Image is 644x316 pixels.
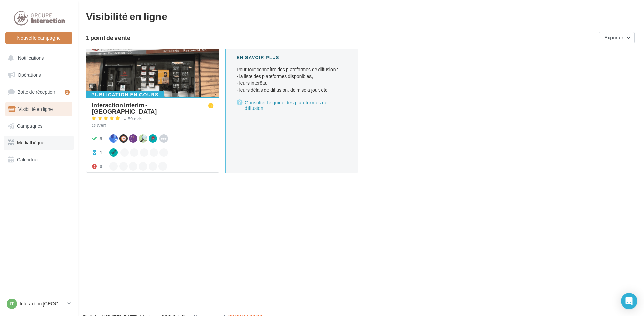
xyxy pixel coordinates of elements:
a: Campagnes [4,119,74,133]
a: Calendrier [4,153,74,167]
a: Opérations [4,68,74,82]
p: Interaction [GEOGRAPHIC_DATA] [20,300,65,307]
li: - leurs intérêts, [237,80,347,86]
a: Visibilité en ligne [4,102,74,116]
p: Pour tout connaître des plateformes de diffusion : [237,66,347,93]
div: En savoir plus [237,54,347,61]
span: Notifications [18,55,44,61]
div: 1 [65,90,70,95]
span: Campagnes [17,123,43,129]
span: Boîte de réception [17,89,55,95]
span: Visibilité en ligne [18,106,53,112]
span: Calendrier [17,157,39,162]
div: 1 [100,149,102,156]
span: Exporter [604,35,623,40]
span: Ouvert [92,122,106,128]
div: 1 point de vente [86,35,596,41]
div: 0 [100,163,102,170]
li: - leurs délais de diffusion, de mise à jour, etc. [237,86,347,93]
div: Interaction Interim - [GEOGRAPHIC_DATA] [92,102,208,114]
a: 59 avis [92,115,214,123]
span: Médiathèque [17,140,44,145]
button: Nouvelle campagne [5,32,72,44]
div: 59 avis [128,117,143,121]
a: Boîte de réception1 [4,84,74,99]
a: Médiathèque [4,136,74,150]
button: Notifications [4,51,71,65]
div: 9 [100,135,102,142]
a: Consulter le guide des plateformes de diffusion [237,99,347,112]
span: IT [10,300,14,307]
button: Exporter [599,32,635,43]
a: IT Interaction [GEOGRAPHIC_DATA] [5,297,72,310]
li: - la liste des plateformes disponibles, [237,73,347,80]
span: Opérations [18,72,41,78]
div: Publication en cours [86,91,164,98]
div: Open Intercom Messenger [621,293,637,309]
div: Visibilité en ligne [86,11,636,21]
